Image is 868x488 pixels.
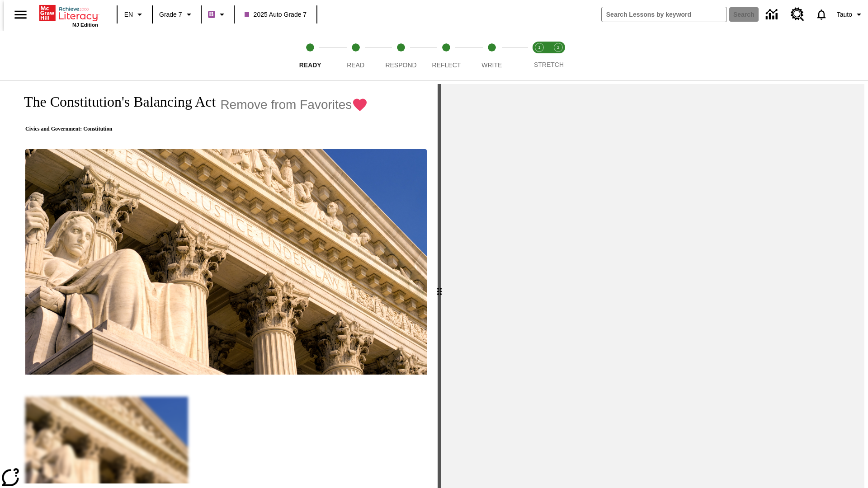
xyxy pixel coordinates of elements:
span: Write [481,61,502,69]
span: NJ Edition [72,22,98,28]
span: Ready [299,61,321,69]
span: B [209,9,214,20]
button: Respond step 3 of 5 [375,31,427,80]
button: Remove from Favorites - The Constitution's Balancing Act [220,97,368,113]
span: Grade 7 [159,10,182,19]
text: 2 [557,45,559,50]
a: Data Center [760,2,785,27]
button: Write step 5 of 5 [466,31,518,80]
span: 2025 Auto Grade 7 [245,10,307,19]
button: Stretch Read step 1 of 2 [526,31,552,80]
button: Ready step 1 of 5 [284,31,336,80]
img: The U.S. Supreme Court Building displays the phrase, "Equal Justice Under Law." [25,149,427,375]
p: Civics and Government: Constitution [14,126,368,132]
button: Grade: Grade 7, Select a grade [156,6,198,23]
button: Boost Class color is purple. Change class color [204,6,231,23]
button: Language: EN, Select a language [120,6,149,23]
a: Resource Center, Will open in new tab [785,2,810,27]
span: Respond [385,61,416,69]
div: Press Enter or Spacebar and then press right and left arrow keys to move the slider [438,84,441,488]
span: Read [347,61,364,69]
span: Tauto [837,10,852,19]
text: 1 [538,45,540,50]
span: Remove from Favorites [220,98,352,112]
button: Stretch Respond step 2 of 2 [545,31,571,80]
div: reading [4,84,438,483]
button: Read step 2 of 5 [329,31,382,80]
span: EN [124,10,133,19]
button: Reflect step 4 of 5 [420,31,472,80]
input: search field [602,7,726,22]
div: activity [441,84,864,488]
button: Profile/Settings [833,6,868,23]
a: Notifications [810,3,833,26]
span: STRETCH [534,61,564,68]
span: Reflect [432,61,461,69]
button: Open side menu [7,1,34,28]
div: Home [39,3,98,28]
h1: The Constitution's Balancing Act [14,94,216,110]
